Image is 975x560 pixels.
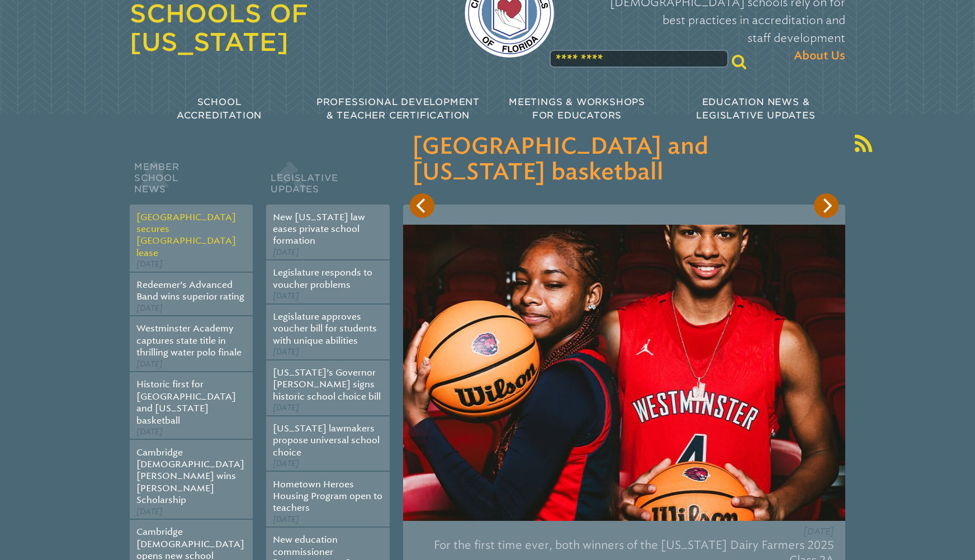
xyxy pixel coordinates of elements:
[136,212,236,258] a: [GEOGRAPHIC_DATA] secures [GEOGRAPHIC_DATA] lease
[177,97,262,121] span: School Accreditation
[136,323,242,358] a: Westminster Academy captures state title in thrilling water polo finale
[136,507,163,516] span: [DATE]
[410,193,434,218] button: Previous
[273,248,299,257] span: [DATE]
[412,108,836,186] h3: Historic first for [GEOGRAPHIC_DATA] and [US_STATE] basketball
[803,526,834,537] span: [DATE]
[273,212,365,246] a: New [US_STATE] law eases private school formation
[273,515,299,524] span: [DATE]
[696,97,815,121] span: Education News & Legislative Updates
[136,359,163,369] span: [DATE]
[316,97,480,121] span: Professional Development & Teacher Certification
[403,225,845,521] img: alma-landscape_791_530_85_s_c1.jpeg
[273,311,377,346] a: Legislature approves voucher bill for students with unique abilities
[273,479,382,514] a: Hometown Heroes Housing Program open to teachers
[273,367,381,402] a: [US_STATE]’s Governor [PERSON_NAME] signs historic school choice bill
[136,427,163,436] span: [DATE]
[273,403,299,412] span: [DATE]
[136,259,163,269] span: [DATE]
[814,193,839,218] button: Next
[273,459,299,468] span: [DATE]
[136,303,163,313] span: [DATE]
[273,423,380,458] a: [US_STATE] lawmakers propose universal school choice
[136,379,236,425] a: Historic first for [GEOGRAPHIC_DATA] and [US_STATE] basketball
[794,47,845,65] span: About Us
[136,447,244,506] a: Cambridge [DEMOGRAPHIC_DATA][PERSON_NAME] wins [PERSON_NAME] Scholarship
[509,97,645,121] span: Meetings & Workshops for Educators
[136,279,244,302] a: Redeemer’s Advanced Band wins superior rating
[273,267,372,290] a: Legislature responds to voucher problems
[273,291,299,301] span: [DATE]
[273,347,299,357] span: [DATE]
[130,159,253,205] h2: Member School News
[266,159,389,205] h2: Legislative Updates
